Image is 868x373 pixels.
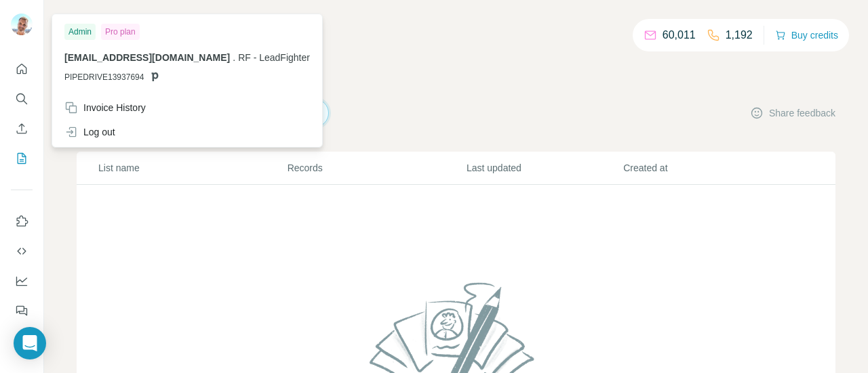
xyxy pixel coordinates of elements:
[98,161,286,175] p: List name
[11,209,33,234] button: Use Surfe on LinkedIn
[11,14,33,35] img: Avatar
[11,146,33,171] button: My lists
[101,24,140,40] div: Pro plan
[11,269,33,293] button: Dashboard
[11,57,33,81] button: Quick start
[64,71,144,83] span: PIPEDRIVE13937694
[14,327,46,359] div: Open Intercom Messenger
[726,27,753,43] p: 1,192
[775,26,838,45] button: Buy credits
[64,52,230,63] span: [EMAIL_ADDRESS][DOMAIN_NAME]
[64,125,115,139] div: Log out
[238,52,310,63] span: RF - LeadFighter
[750,106,835,120] button: Share feedback
[11,87,33,111] button: Search
[233,52,235,63] span: .
[11,239,33,263] button: Use Surfe API
[64,24,96,40] div: Admin
[11,116,33,141] button: Enrich CSV
[288,161,465,175] p: Records
[64,101,146,114] div: Invoice History
[467,161,622,175] p: Last updated
[663,27,696,43] p: 60,011
[623,161,778,175] p: Created at
[11,299,33,323] button: Feedback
